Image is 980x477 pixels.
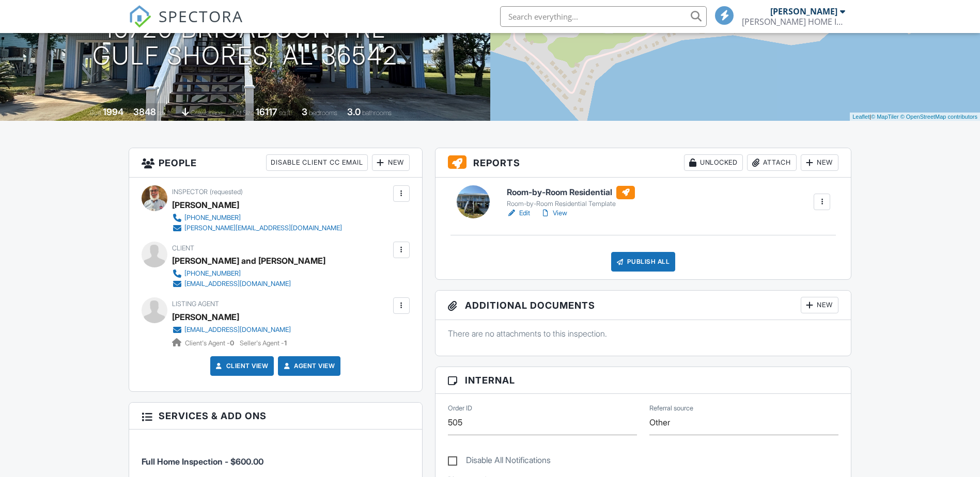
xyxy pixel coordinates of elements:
h3: Additional Documents [435,291,851,320]
span: (requested) [210,188,243,196]
a: [EMAIL_ADDRESS][DOMAIN_NAME] [172,279,317,289]
div: [PERSON_NAME] and [PERSON_NAME] [172,253,325,268]
a: Agent View [282,361,335,371]
span: Client [172,244,194,252]
span: crawlspace [191,109,223,117]
a: Room-by-Room Residential Room-by-Room Residential Template [507,186,635,209]
div: [PERSON_NAME] [172,197,239,213]
a: [EMAIL_ADDRESS][DOMAIN_NAME] [172,325,291,335]
div: Room-by-Room Residential Template [507,200,635,208]
a: © MapTiler [871,114,899,120]
span: Seller's Agent - [240,339,287,347]
div: 16117 [256,106,277,117]
a: Leaflet [852,114,869,120]
div: 3848 [133,106,156,117]
div: Disable Client CC Email [266,154,368,171]
div: New [801,297,838,313]
div: [PERSON_NAME][EMAIL_ADDRESS][DOMAIN_NAME] [184,224,342,232]
a: Edit [507,208,530,218]
h3: Internal [435,367,851,394]
h3: People [129,148,422,178]
div: Unlocked [684,154,743,171]
a: [PHONE_NUMBER] [172,268,317,279]
div: New [801,154,838,171]
h3: Reports [435,148,851,178]
span: Built [90,109,101,117]
span: bathrooms [362,109,392,117]
div: 3 [302,106,307,117]
input: Search everything... [500,6,707,27]
span: Client's Agent - [185,339,236,347]
div: [PERSON_NAME] [770,6,837,17]
div: [EMAIL_ADDRESS][DOMAIN_NAME] [184,326,291,334]
span: bedrooms [309,109,337,117]
p: There are no attachments to this inspection. [448,328,839,339]
span: Full Home Inspection - $600.00 [142,456,263,467]
div: [PHONE_NUMBER] [184,269,241,278]
a: Client View [214,361,269,371]
a: [PERSON_NAME] [172,309,239,325]
a: [PERSON_NAME][EMAIL_ADDRESS][DOMAIN_NAME] [172,223,342,233]
label: Order ID [448,404,472,413]
span: Listing Agent [172,300,219,308]
h3: Services & Add ons [129,403,422,430]
div: [PHONE_NUMBER] [184,214,241,222]
div: Publish All [611,252,676,272]
label: Referral source [649,404,693,413]
div: ROLFS HOME INSPECTION LLC [742,17,845,27]
span: sq. ft. [158,109,172,117]
span: Lot Size [232,109,254,117]
div: 3.0 [347,106,361,117]
div: [EMAIL_ADDRESS][DOMAIN_NAME] [184,280,291,288]
a: [PHONE_NUMBER] [172,213,342,223]
a: View [540,208,567,218]
a: SPECTORA [129,14,243,36]
div: Attach [747,154,797,171]
a: © OpenStreetMap contributors [900,114,977,120]
li: Service: Full Home Inspection [142,437,410,475]
h6: Room-by-Room Residential [507,186,635,199]
h1: 16720 Brigadoon Trl Gulf Shores, AL 36542 [92,15,398,70]
span: Inspector [172,188,208,196]
div: New [372,154,410,171]
strong: 0 [230,339,234,347]
strong: 1 [284,339,287,347]
span: sq.ft. [279,109,292,117]
span: SPECTORA [159,5,243,27]
img: The Best Home Inspection Software - Spectora [129,5,151,28]
div: | [850,113,980,121]
div: 1994 [103,106,123,117]
label: Disable All Notifications [448,455,551,468]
